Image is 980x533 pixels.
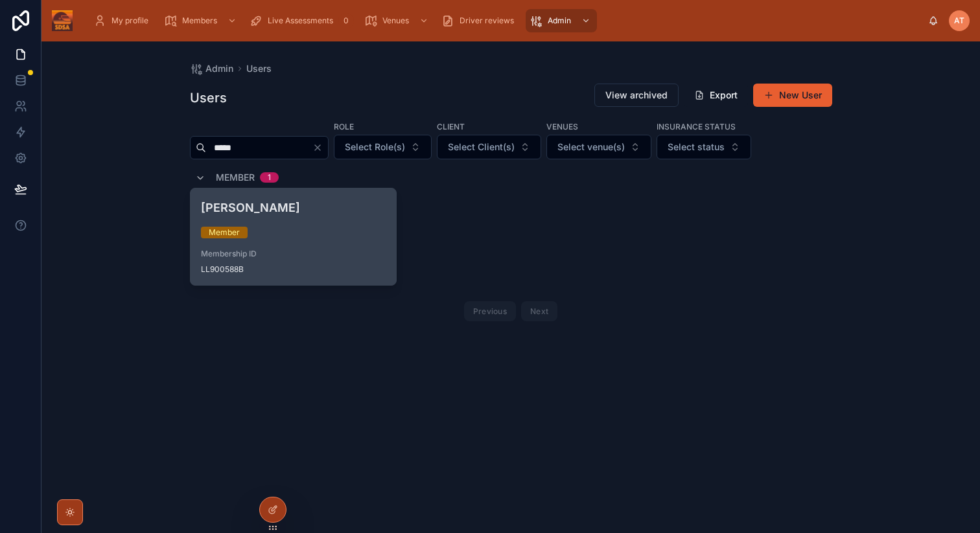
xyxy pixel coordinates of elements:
[460,16,514,26] span: Driver reviews
[345,141,405,153] span: Select Role(s)
[437,120,465,132] label: Client
[246,62,272,75] a: Users
[246,9,358,32] a: Live Assessments0
[526,9,597,32] a: Admin
[546,135,651,159] button: Select Button
[111,16,148,26] span: My profile
[382,16,409,26] span: Venues
[201,264,386,275] span: LL900588B
[190,188,397,286] a: [PERSON_NAME]MemberMembership IDLL900588B
[182,16,217,26] span: Members
[205,62,233,75] span: Admin
[160,9,243,32] a: Members
[753,84,832,107] button: New User
[312,142,328,153] button: Clear
[557,141,625,153] span: Select venue(s)
[548,16,571,26] span: Admin
[684,84,748,107] button: Export
[268,16,333,26] span: Live Assessments
[437,135,541,159] button: Select Button
[334,135,432,159] button: Select Button
[448,141,515,153] span: Select Client(s)
[338,13,354,28] div: 0
[334,120,354,132] label: Role
[594,84,679,107] button: View archived
[954,16,964,26] span: AT
[668,141,725,153] span: Select status
[657,135,751,159] button: Select Button
[190,62,233,75] a: Admin
[546,120,578,132] label: Venues
[605,89,668,102] span: View archived
[268,172,271,183] div: 1
[216,171,255,184] span: Member
[83,6,928,35] div: scrollable content
[437,9,523,32] a: Driver reviews
[52,10,73,31] img: App logo
[201,249,386,259] span: Membership ID
[89,9,157,32] a: My profile
[657,120,736,132] label: Insurance status
[209,227,240,238] div: Member
[360,9,435,32] a: Venues
[201,199,386,216] h4: [PERSON_NAME]
[190,89,227,107] h1: Users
